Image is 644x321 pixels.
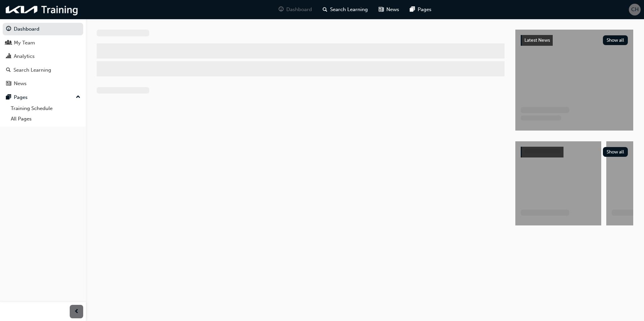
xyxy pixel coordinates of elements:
[6,81,11,87] span: news-icon
[3,22,83,91] button: DashboardMy TeamAnalyticsSearch LearningNews
[8,114,83,124] a: All Pages
[521,35,628,46] a: Latest NewsShow all
[6,26,11,32] span: guage-icon
[418,6,431,13] span: Pages
[317,3,373,16] a: search-iconSearch Learning
[14,94,28,101] div: Pages
[76,93,80,102] span: up-icon
[603,35,628,45] button: Show all
[410,5,415,14] span: pages-icon
[6,53,11,60] span: chart-icon
[14,52,35,60] div: Analytics
[603,147,628,157] button: Show all
[14,39,35,47] div: My Team
[3,91,83,104] button: Pages
[6,95,11,101] span: pages-icon
[3,64,83,76] a: Search Learning
[6,40,11,46] span: people-icon
[273,3,317,16] a: guage-iconDashboard
[6,67,11,73] span: search-icon
[3,77,83,90] a: News
[323,5,327,14] span: search-icon
[13,66,51,74] div: Search Learning
[3,3,81,16] img: kia-training
[8,103,83,114] a: Training Schedule
[629,4,641,15] button: CH
[3,23,83,35] a: Dashboard
[631,6,639,13] span: CH
[74,308,79,316] span: prev-icon
[286,6,312,13] span: Dashboard
[524,37,550,43] span: Latest News
[330,6,368,13] span: Search Learning
[14,80,27,87] div: News
[379,5,384,14] span: news-icon
[3,50,83,63] a: Analytics
[521,147,628,157] a: Show all
[386,6,399,13] span: News
[3,37,83,49] a: My Team
[405,3,437,16] a: pages-iconPages
[279,5,284,14] span: guage-icon
[373,3,405,16] a: news-iconNews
